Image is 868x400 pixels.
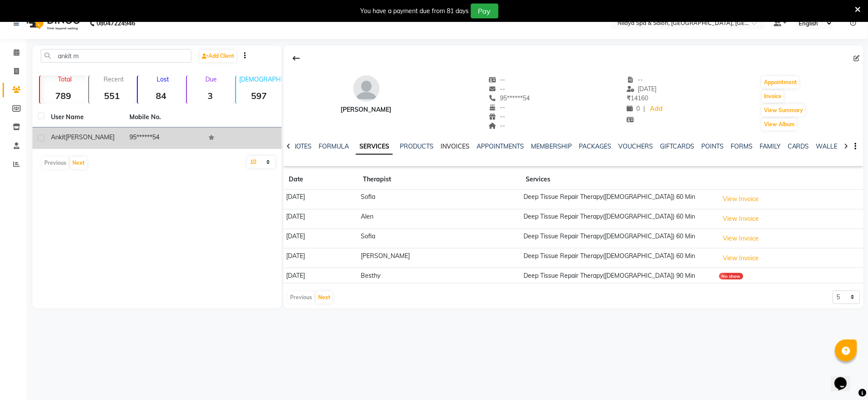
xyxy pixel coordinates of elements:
td: [DATE] [283,268,358,283]
span: | [643,104,645,113]
p: Total [43,75,86,83]
a: POINTS [701,142,724,150]
div: No show [719,273,743,280]
button: View Invoice [719,251,763,265]
button: View Invoice [719,212,763,226]
b: 08047224946 [97,11,135,35]
a: Add Client [200,50,237,62]
strong: 3 [187,90,233,101]
td: [DATE] [283,190,358,209]
strong: 551 [89,90,136,101]
span: [DATE] [627,85,657,93]
a: VOUCHERS [618,142,653,150]
strong: 84 [138,90,184,101]
p: [DEMOGRAPHIC_DATA] [240,75,283,83]
button: View Summary [762,104,805,117]
td: Besthy [358,268,521,283]
button: View Invoice [719,232,763,245]
button: View Album [762,118,797,131]
p: Lost [141,75,184,83]
div: [PERSON_NAME] [341,105,392,114]
span: -- [489,85,506,93]
a: APPOINTMENTS [477,142,524,150]
td: Deep Tissue Repair Therapy([DEMOGRAPHIC_DATA]) 60 Min [521,190,717,209]
a: PRODUCTS [400,142,434,150]
a: CARDS [788,142,809,150]
input: Search by Name/Mobile/Email/Code [41,49,191,63]
td: Sofia [358,229,521,248]
th: Therapist [358,170,521,190]
td: Deep Tissue Repair Therapy([DEMOGRAPHIC_DATA]) 60 Min [521,209,717,229]
span: ankit [51,133,65,141]
strong: 789 [40,90,86,101]
a: FORMS [731,142,753,150]
a: FORMULA [319,142,349,150]
th: Mobile No. [124,107,203,127]
a: MEMBERSHIP [531,142,572,150]
td: [PERSON_NAME] [358,248,521,268]
td: Alen [358,209,521,229]
a: WALLET [816,142,841,150]
div: You have a payment due from 81 days [361,7,469,16]
span: 0 [627,105,640,113]
span: ₹ [627,94,631,102]
td: Deep Tissue Repair Therapy([DEMOGRAPHIC_DATA]) 60 Min [521,248,717,268]
span: -- [489,103,506,111]
th: Date [283,170,358,190]
td: [DATE] [283,229,358,248]
th: User Name [46,107,124,127]
th: Services [521,170,717,190]
td: [DATE] [283,248,358,268]
img: avatar [353,75,380,102]
button: Next [316,291,333,304]
span: [PERSON_NAME] [65,133,115,141]
a: SERVICES [356,139,393,155]
button: Pay [471,4,499,18]
button: Next [70,157,87,169]
p: Due [189,75,233,83]
span: -- [489,113,506,120]
iframe: chat widget [831,365,859,391]
a: NOTES [292,142,312,150]
a: PACKAGES [579,142,611,150]
button: View Invoice [719,192,763,206]
td: Sofia [358,190,521,209]
td: [DATE] [283,209,358,229]
a: INVOICES [441,142,470,150]
button: Invoice [762,90,784,103]
td: Deep Tissue Repair Therapy([DEMOGRAPHIC_DATA]) 90 Min [521,268,717,283]
span: 14160 [627,94,648,102]
span: -- [489,122,506,130]
td: Deep Tissue Repair Therapy([DEMOGRAPHIC_DATA]) 60 Min [521,229,717,248]
a: FAMILY [760,142,781,150]
p: Recent [93,75,136,83]
strong: 597 [236,90,283,101]
div: Back to Client [287,50,305,67]
a: Add [649,103,664,115]
span: -- [627,76,643,84]
a: GIFTCARDS [660,142,694,150]
span: -- [489,76,506,84]
img: logo [22,11,82,35]
button: Appointment [762,76,799,88]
